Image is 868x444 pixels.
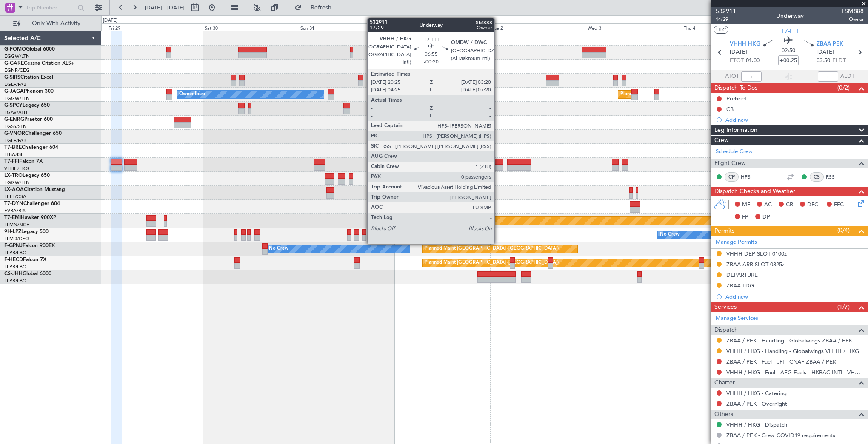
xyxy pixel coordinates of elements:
a: LELL/QSA [4,194,26,200]
a: LFMN/NCE [4,222,29,228]
a: Schedule Crew [716,148,753,156]
a: LFPB/LBG [4,250,26,256]
span: MF [742,201,750,209]
div: Wed 3 [586,23,682,31]
span: LSM888 [842,7,864,16]
span: T7-BRE [4,145,22,150]
div: Fri 29 [107,23,203,31]
a: LX-AOACitation Mustang [4,187,65,192]
div: ZBAA LDG [726,282,754,289]
div: Mon 1 [394,23,490,31]
a: VHHH / HKG - Catering [726,390,787,397]
a: F-GPNJFalcon 900EX [4,243,55,248]
a: T7-FFIFalcon 7X [4,159,43,164]
div: Thu 4 [682,23,778,31]
div: Sat 30 [203,23,299,31]
a: LX-TROLegacy 650 [4,173,50,178]
span: Charter [714,378,735,388]
a: G-SIRSCitation Excel [4,75,53,80]
span: ELDT [832,57,846,65]
a: EGGW/LTN [4,95,30,102]
a: LTBA/ISL [4,151,23,158]
a: G-ENRGPraetor 600 [4,117,53,122]
a: ZBAA / PEK - Crew COVID19 requirements [726,432,835,439]
span: (0/2) [837,83,850,92]
a: Manage Permits [716,238,757,247]
button: Refresh [291,1,342,14]
span: G-FOMO [4,47,26,52]
a: ZBAA / PEK - Overnight [726,400,787,407]
span: AC [764,201,772,209]
a: T7-DYNChallenger 604 [4,201,60,206]
span: FFC [834,201,844,209]
span: Leg Information [714,125,757,135]
a: LFPB/LBG [4,278,26,284]
span: Only With Activity [22,20,90,26]
span: LX-AOA [4,187,24,192]
button: UTC [714,26,728,34]
span: G-SIRS [4,75,20,80]
div: Owner Ibiza [179,88,205,101]
a: LFMD/CEQ [4,236,29,242]
div: DEPARTURE [726,271,758,279]
a: G-VNORChallenger 650 [4,131,62,136]
span: G-SPCY [4,103,23,108]
a: HPS [741,173,760,181]
div: Prebrief [726,95,746,102]
div: CP [725,172,739,182]
span: DP [762,213,770,222]
span: G-VNOR [4,131,25,136]
div: Add new [725,293,864,300]
button: Only With Activity [9,17,92,30]
a: LGAV/ATH [4,109,27,116]
div: VHHH DEP SLOT 0100z [726,250,787,257]
a: EGGW/LTN [4,179,30,186]
div: Sun 31 [299,23,394,31]
div: [DATE] [103,17,117,24]
a: T7-BREChallenger 604 [4,145,58,150]
span: F-GPNJ [4,243,23,248]
span: 14/29 [716,16,736,23]
span: Dispatch To-Dos [714,83,757,93]
a: VHHH / HKG - Fuel - AEG Fuels - HKBAC INTL- VHHH / HKG [726,369,864,376]
a: G-SPCYLegacy 650 [4,103,50,108]
span: T7-FFI [4,159,19,164]
input: --:-- [741,71,762,82]
span: Dispatch [714,325,738,335]
span: 03:50 [817,57,830,65]
div: Planned Maint [GEOGRAPHIC_DATA] ([GEOGRAPHIC_DATA]) [620,88,754,101]
span: ZBAA PEK [817,40,843,48]
span: Others [714,410,733,419]
div: CB [726,105,734,113]
span: 02:50 [782,47,795,55]
span: [DATE] [817,48,834,57]
a: RSS [826,173,845,181]
span: 01:00 [746,57,759,65]
a: EVRA/RIX [4,208,26,214]
span: (1/7) [837,302,850,311]
div: Tue 2 [490,23,586,31]
span: Services [714,302,737,312]
span: [DATE] - [DATE] [145,4,185,11]
a: EGNR/CEG [4,67,30,74]
div: No Crew [660,228,680,241]
span: VHHH HKG [730,40,760,48]
span: Flight Crew [714,159,746,168]
a: ZBAA / PEK - Fuel - JFI - CNAF ZBAA / PEK [726,358,836,365]
span: T7-EMI [4,215,21,220]
a: Manage Services [716,314,758,323]
a: ZBAA / PEK - Handling - Globalwings ZBAA / PEK [726,337,852,344]
a: EGLF/FAB [4,81,26,88]
input: Trip Number [26,1,75,14]
a: G-FOMOGlobal 6000 [4,47,55,52]
a: VHHH / HKG - Dispatch [726,421,787,428]
div: Underway [776,11,804,20]
span: [DATE] [730,48,747,57]
a: LFPB/LBG [4,264,26,270]
span: Owner [842,16,864,23]
a: EGLF/FAB [4,137,26,144]
span: FP [742,213,748,222]
span: G-JAGA [4,89,24,94]
div: Planned Maint [GEOGRAPHIC_DATA] ([GEOGRAPHIC_DATA]) [425,242,559,255]
span: 9H-LPZ [4,229,21,234]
